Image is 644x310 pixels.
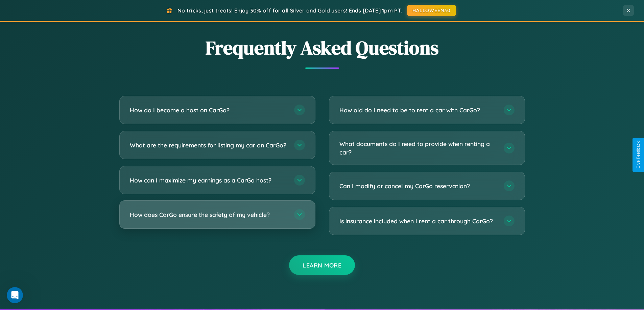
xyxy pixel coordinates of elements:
button: Learn More [289,255,355,275]
iframe: Intercom live chat [7,287,23,303]
div: Give Feedback [636,141,641,169]
h3: What are the requirements for listing my car on CarGo? [130,141,287,149]
span: No tricks, just treats! Enjoy 30% off for all Silver and Gold users! Ends [DATE] 1pm PT. [177,7,402,14]
h3: How old do I need to be to rent a car with CarGo? [339,106,497,114]
h3: Can I modify or cancel my CarGo reservation? [339,182,497,190]
h3: Is insurance included when I rent a car through CarGo? [339,217,497,225]
h2: Frequently Asked Questions [119,35,525,61]
h3: What documents do I need to provide when renting a car? [339,140,497,156]
h3: How can I maximize my earnings as a CarGo host? [130,176,287,185]
h3: How do I become a host on CarGo? [130,106,287,114]
h3: How does CarGo ensure the safety of my vehicle? [130,210,287,219]
button: HALLOWEEN30 [407,5,456,16]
